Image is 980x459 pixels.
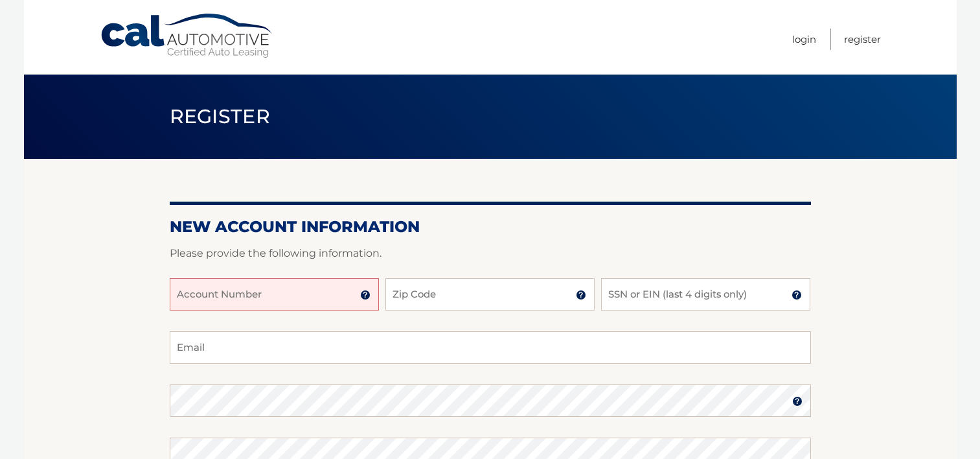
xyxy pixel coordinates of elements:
[170,217,811,237] h2: New Account Information
[360,290,370,300] img: tooltip.svg
[576,290,586,300] img: tooltip.svg
[792,290,802,300] img: tooltip.svg
[844,29,881,50] a: Register
[170,104,271,128] span: Register
[601,278,810,311] input: SSN or EIN (last 4 digits only)
[170,331,811,364] input: Email
[792,396,803,406] img: tooltip.svg
[385,278,595,311] input: Zip Code
[100,13,275,59] a: Cal Automotive
[170,278,379,311] input: Account Number
[170,244,811,263] p: Please provide the following information.
[792,29,816,50] a: Login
